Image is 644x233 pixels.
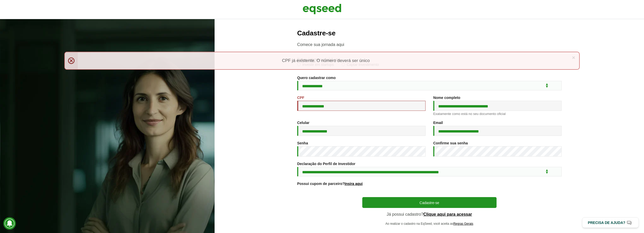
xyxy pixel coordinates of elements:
label: Senha [297,141,308,145]
label: Confirme sua senha [433,141,468,145]
a: Clique aqui para acessar [423,212,472,216]
a: × [572,55,575,60]
label: Possui cupom de parceiro? [297,182,363,185]
p: Ao realizar o cadastro na EqSeed, você aceita as [362,222,497,226]
a: Regras Gerais [453,222,473,225]
img: EqSeed Logo [303,3,341,15]
label: CPF [297,96,304,99]
label: Email [433,121,443,125]
button: Cadastre-se [362,197,497,208]
p: Comece sua jornada aqui [297,42,562,47]
label: Nome completo [433,96,460,99]
h2: Cadastre-se [297,29,562,37]
div: CPF já existente. O número deverá ser único [64,52,579,70]
div: Exatamente como está no seu documento oficial [433,112,562,115]
label: Declaração do Perfil de Investidor [297,162,356,166]
label: Quero cadastrar como [297,76,336,80]
p: Já possui cadastro? [362,212,497,217]
a: Insira aqui [344,182,363,185]
label: Celular [297,121,309,125]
